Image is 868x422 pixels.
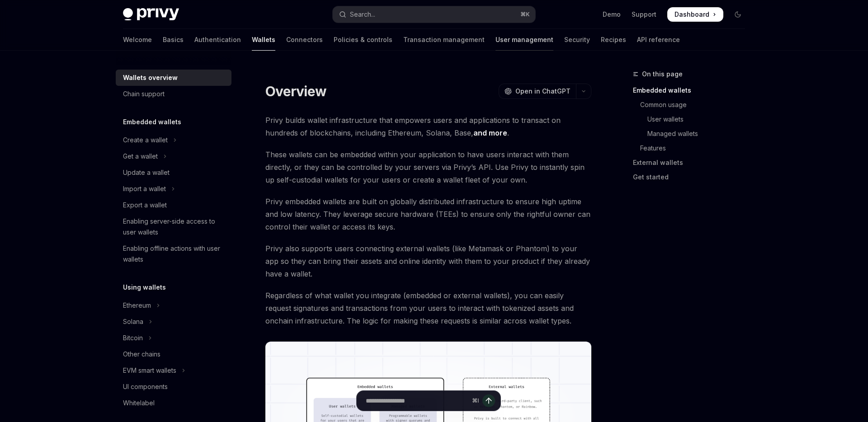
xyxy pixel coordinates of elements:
[123,381,168,392] div: UI components
[633,155,752,170] a: External wallets
[116,346,231,362] a: Other chains
[116,297,231,314] button: Toggle Ethereum section
[633,83,752,98] a: Embedded wallets
[333,6,535,23] button: Open search
[603,10,621,19] a: Demo
[116,314,231,330] button: Toggle Solana section
[675,10,709,19] span: Dashboard
[116,164,231,181] a: Update a wallet
[123,135,168,145] div: Create a wallet
[123,72,178,83] div: Wallets overview
[642,69,683,80] span: On this page
[116,240,231,267] a: Enabling offline actions with user wallets
[403,29,485,51] a: Transaction management
[116,132,231,148] button: Toggle Create a wallet section
[731,7,745,22] button: Toggle dark mode
[116,86,231,102] a: Chain support
[482,394,495,407] button: Send message
[366,391,468,411] input: Ask a question...
[473,128,507,138] a: and more
[564,29,590,51] a: Security
[286,29,323,51] a: Connectors
[633,170,752,184] a: Get started
[633,98,752,112] a: Common usage
[116,330,231,346] button: Toggle Bitcoin section
[632,10,656,19] a: Support
[265,148,591,186] span: These wallets can be embedded within your application to have users interact with them directly, ...
[123,200,167,211] div: Export a wallet
[116,197,231,213] a: Export a wallet
[350,9,375,20] div: Search...
[116,362,231,379] button: Toggle EVM smart wallets section
[194,29,241,51] a: Authentication
[123,167,170,178] div: Update a wallet
[116,395,231,411] a: Whitelabel
[123,349,160,360] div: Other chains
[123,398,155,408] div: Whitelabel
[252,29,275,51] a: Wallets
[633,112,752,127] a: User wallets
[667,7,723,22] a: Dashboard
[637,29,680,51] a: API reference
[633,141,752,155] a: Features
[123,243,226,265] div: Enabling offline actions with user wallets
[116,181,231,197] button: Toggle Import a wallet section
[265,242,591,280] span: Privy also supports users connecting external wallets (like Metamask or Phantom) to your app so t...
[495,29,553,51] a: User management
[123,8,179,21] img: dark logo
[601,29,626,51] a: Recipes
[116,213,231,240] a: Enabling server-side access to user wallets
[265,83,326,99] h1: Overview
[116,379,231,395] a: UI components
[499,84,576,99] button: Open in ChatGPT
[123,365,176,376] div: EVM smart wallets
[123,300,151,311] div: Ethereum
[116,70,231,86] a: Wallets overview
[163,29,184,51] a: Basics
[123,89,165,99] div: Chain support
[123,216,226,238] div: Enabling server-side access to user wallets
[123,333,143,343] div: Bitcoin
[123,282,166,293] h5: Using wallets
[123,151,158,162] div: Get a wallet
[265,195,591,233] span: Privy embedded wallets are built on globally distributed infrastructure to ensure high uptime and...
[123,117,181,127] h5: Embedded wallets
[116,148,231,164] button: Toggle Get a wallet section
[265,114,591,139] span: Privy builds wallet infrastructure that empowers users and applications to transact on hundreds o...
[265,289,591,327] span: Regardless of what wallet you integrate (embedded or external wallets), you can easily request si...
[123,183,166,194] div: Import a wallet
[520,11,530,18] span: ⌘ K
[123,29,152,51] a: Welcome
[123,316,143,327] div: Solana
[633,127,752,141] a: Managed wallets
[334,29,392,51] a: Policies & controls
[515,87,571,96] span: Open in ChatGPT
